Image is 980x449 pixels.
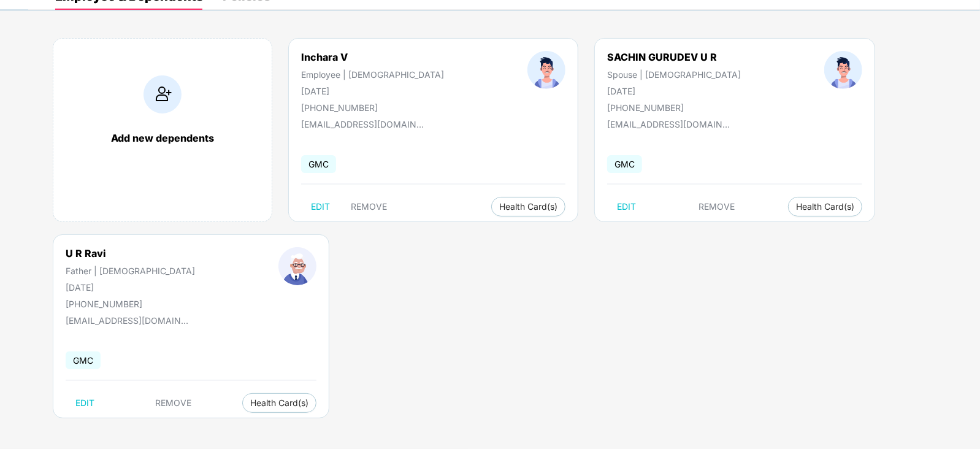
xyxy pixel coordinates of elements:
[155,398,191,408] span: REMOVE
[607,197,646,217] button: EDIT
[341,197,397,217] button: REMOVE
[66,299,195,309] div: [PHONE_NUMBER]
[796,204,854,210] span: Health Card(s)
[278,247,316,285] img: profileImage
[301,197,340,217] button: EDIT
[311,202,330,212] span: EDIT
[301,51,444,63] div: Inchara V
[351,202,387,212] span: REMOVE
[607,86,741,96] div: [DATE]
[66,315,188,326] div: [EMAIL_ADDRESS][DOMAIN_NAME]
[607,155,642,173] span: GMC
[499,204,557,210] span: Health Card(s)
[699,202,735,212] span: REMOVE
[145,393,201,413] button: REMOVE
[527,51,565,89] img: profileImage
[607,119,730,129] div: [EMAIL_ADDRESS][DOMAIN_NAME]
[250,400,308,406] span: Health Card(s)
[607,69,741,80] div: Spouse | [DEMOGRAPHIC_DATA]
[689,197,745,217] button: REMOVE
[66,351,101,369] span: GMC
[66,266,195,276] div: Father | [DEMOGRAPHIC_DATA]
[144,75,182,113] img: addIcon
[301,102,444,113] div: [PHONE_NUMBER]
[66,132,259,144] div: Add new dependents
[66,282,195,293] div: [DATE]
[301,155,336,173] span: GMC
[242,393,316,413] button: Health Card(s)
[788,197,862,217] button: Health Card(s)
[66,247,195,259] div: U R Ravi
[301,69,444,80] div: Employee | [DEMOGRAPHIC_DATA]
[607,102,741,113] div: [PHONE_NUMBER]
[75,398,94,408] span: EDIT
[824,51,862,89] img: profileImage
[66,393,104,413] button: EDIT
[607,51,741,63] div: SACHIN GURUDEV U R
[617,202,636,212] span: EDIT
[301,86,444,96] div: [DATE]
[301,119,424,129] div: [EMAIL_ADDRESS][DOMAIN_NAME]
[491,197,565,217] button: Health Card(s)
